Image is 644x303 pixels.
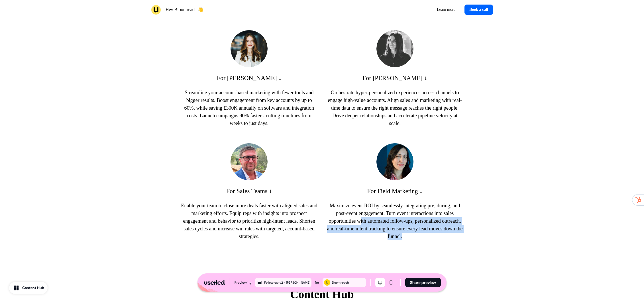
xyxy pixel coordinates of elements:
p: Maximize event ROI by seamlessly integrating pre, during, and post-event engagement. Turn event i... [327,202,463,240]
p: Enable your team to close more deals faster with aligned sales and marketing efforts. Equip reps ... [181,202,317,240]
div: Previewing [235,280,252,285]
p: Content Hub [151,286,493,303]
p: Hey Bloomreach 👋 [166,6,203,13]
a: Book a call [464,5,493,15]
p: Streamline your account-based marketing with fewer tools and bigger results. Boost engagement fro... [181,89,317,127]
p: Orchestrate hyper-personalized experiences across channels to engage high-value accounts. Align s... [327,89,463,127]
div: Content Hub [22,285,44,291]
div: Bloomreach [332,280,365,285]
div: Follow-up v2 - [PERSON_NAME] [264,280,310,285]
button: Desktop mode [375,278,385,287]
button: Share preview [405,278,441,287]
div: for [315,280,319,285]
p: For Sales Teams ↓ [226,187,272,195]
p: For Field Marketing ↓ [367,187,423,195]
p: For [PERSON_NAME] ↓ [362,74,427,82]
button: Mobile mode [386,278,396,287]
a: Learn more [432,5,460,15]
p: For [PERSON_NAME] ↓ [217,74,282,82]
button: Content Hub [9,282,48,294]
